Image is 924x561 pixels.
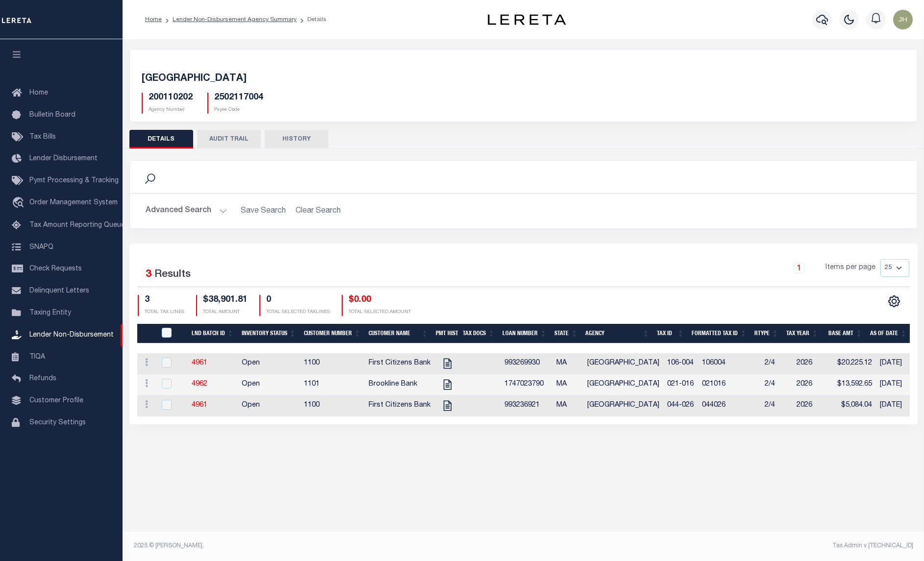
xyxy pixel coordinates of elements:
[761,395,793,416] td: 2/4
[146,269,151,280] span: 3
[300,374,365,395] td: 1101
[581,324,653,344] th: Agency: activate to sort column ascending
[29,375,56,382] span: Refunds
[552,353,583,374] td: MA
[500,395,552,416] td: 993236921
[876,395,921,416] td: [DATE]
[29,332,114,339] span: Lender Non-Disbursement
[552,395,583,416] td: MA
[550,324,581,344] th: State: activate to sort column ascending
[365,353,434,374] td: First Citizens Bank
[126,541,524,550] div: 2025 © [PERSON_NAME].
[688,324,750,344] th: Formatted Tax Id: activate to sort column ascending
[29,90,48,97] span: Home
[238,324,300,344] th: Inventory Status: activate to sort column ascending
[238,395,300,416] td: Open
[137,324,156,344] th: &nbsp;&nbsp;&nbsp;&nbsp;&nbsp;&nbsp;&nbsp;&nbsp;&nbsp;&nbsp;
[266,295,330,306] h4: 0
[142,74,247,84] span: [GEOGRAPHIC_DATA]
[793,374,832,395] td: 2026
[832,353,876,374] td: $20,225.12
[782,324,822,344] th: Tax Year: activate to sort column ascending
[583,374,663,395] td: [GEOGRAPHIC_DATA]
[761,374,793,395] td: 2/4
[365,324,432,344] th: Customer Name: activate to sort column ascending
[214,93,263,103] h5: 2502117004
[432,324,458,344] th: Pmt Hist
[825,263,875,273] span: Items per page
[500,374,552,395] td: 1747023790
[663,374,698,395] td: 021-016
[156,324,188,344] th: QID
[365,374,434,395] td: Brookline Bank
[300,324,365,344] th: Customer Number: activate to sort column ascending
[29,288,89,294] span: Delinquent Letters
[698,374,761,395] td: 021016
[583,353,663,374] td: [GEOGRAPHIC_DATA]
[698,395,761,416] td: 044026
[499,324,550,344] th: Loan Number: activate to sort column ascending
[145,17,162,23] a: Home
[154,267,191,283] label: Results
[192,381,207,388] a: 4962
[146,201,227,220] button: Advanced Search
[663,353,698,374] td: 106-004
[761,353,793,374] td: 2/4
[794,263,804,273] a: 1
[893,10,913,29] img: svg+xml;base64,PHN2ZyB4bWxucz0iaHR0cDovL3d3dy53My5vcmcvMjAwMC9zdmciIHBvaW50ZXItZXZlbnRzPSJub25lIi...
[583,395,663,416] td: [GEOGRAPHIC_DATA]
[29,353,45,360] span: TIQA
[458,324,499,344] th: Tax Docs: activate to sort column ascending
[750,324,782,344] th: RType: activate to sort column ascending
[238,353,300,374] td: Open
[29,177,119,184] span: Pymt Processing & Tracking
[12,197,27,210] i: travel_explore
[266,309,330,316] p: TOTAL SELECTED TAXLINES
[29,244,53,250] span: SNAPQ
[203,309,248,316] p: TOTAL AMOUNT
[149,93,193,103] h5: 200110202
[145,309,184,316] p: TOTAL TAX LINES
[500,353,552,374] td: 993269930
[197,130,261,148] button: AUDIT TRAIL
[188,324,238,344] th: LND Batch ID: activate to sort column ascending
[866,324,911,344] th: As Of Date: activate to sort column ascending
[552,374,583,395] td: MA
[531,541,913,550] div: Tax Admin v.[TECHNICAL_ID]
[265,130,328,148] button: HISTORY
[203,295,248,306] h4: $38,901.81
[29,266,82,272] span: Check Requests
[488,14,566,25] img: logo-dark.svg
[349,295,411,306] h4: $0.00
[300,395,365,416] td: 1100
[145,295,184,306] h4: 3
[192,360,207,366] a: 4961
[29,155,98,162] span: Lender Disbursement
[822,324,866,344] th: Base Amt: activate to sort column ascending
[173,17,297,23] a: Lender Non-Disbursement Agency Summary
[129,130,193,148] button: DETAILS
[832,374,876,395] td: $13,592.65
[238,374,300,395] td: Open
[793,395,832,416] td: 2026
[832,395,876,416] td: $5,084.04
[876,353,921,374] td: [DATE]
[698,353,761,374] td: 106004
[300,353,365,374] td: 1100
[29,199,118,206] span: Order Management System
[876,374,921,395] td: [DATE]
[29,112,75,119] span: Bulletin Board
[214,106,263,114] p: Payee Code
[29,397,83,404] span: Customer Profile
[663,395,698,416] td: 044-026
[653,324,688,344] th: Tax Id: activate to sort column ascending
[297,15,326,24] li: Details
[29,310,71,317] span: Taxing Entity
[29,134,56,141] span: Tax Bills
[349,309,411,316] p: TOTAL SELECTED AMOUNT
[29,222,125,229] span: Tax Amount Reporting Queue
[365,395,434,416] td: First Citizens Bank
[29,419,86,426] span: Security Settings
[149,106,193,114] p: Agency Number
[793,353,832,374] td: 2026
